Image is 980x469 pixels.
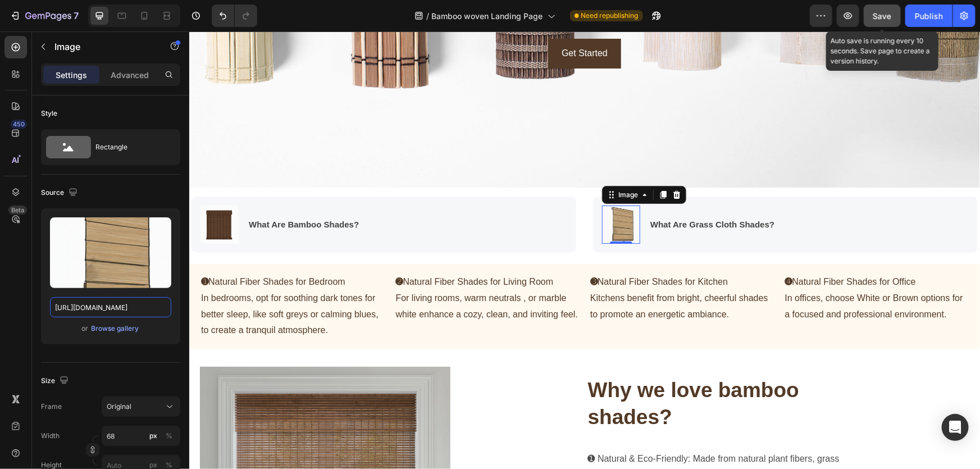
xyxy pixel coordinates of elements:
[596,245,603,255] strong: ➍
[54,40,150,53] p: Image
[91,323,140,334] button: Browse gallery
[166,431,172,441] div: %
[4,4,84,27] button: 7
[41,374,71,389] div: Size
[461,188,585,198] span: What Are Grass Cloth Shades?
[596,243,780,259] p: Natural Fiber Shades for Office
[432,10,543,22] span: Bamboo woven Landing Page
[11,120,27,129] div: 450
[8,206,27,215] div: Beta
[147,429,160,443] button: %
[207,245,214,255] strong: ➋
[82,322,89,335] span: or
[41,108,57,119] div: Style
[596,259,780,292] p: In offices, choose White or Brown options for a focused and professional environment.
[207,259,390,292] p: For living rooms, warm neutrals , or marble white enhance a cozy, clean, and inviting feel.
[56,69,87,81] p: Settings
[41,431,60,441] label: Width
[942,414,969,441] div: Open Intercom Messenger
[102,397,180,417] button: Original
[162,429,176,443] button: px
[427,10,430,22] span: /
[12,245,19,255] strong: ➊
[401,245,408,255] strong: ➌
[74,9,79,22] p: 7
[873,11,892,21] span: Save
[50,297,171,317] input: https://example.com/image.jpg
[111,69,149,81] p: Advanced
[212,4,257,27] div: Undo/Redo
[413,174,451,212] img: Alt Image
[207,243,390,259] p: Natural Fiber Shades for Living Room
[398,344,662,400] h2: Why we love bamboo shades?
[581,11,639,21] span: Need republishing
[401,259,585,292] p: Kitchens benefit from bright, cheerful shades to promote an energetic ambiance.
[50,217,171,288] img: preview-image
[102,426,180,446] input: px%
[41,185,80,201] div: Source
[401,243,585,259] p: Natural Fiber Shades for Kitchen
[864,4,901,27] button: Save
[189,31,980,469] iframe: Design area
[95,134,164,160] div: Rectangle
[149,431,157,441] div: px
[41,402,62,412] label: Frame
[107,402,131,412] span: Original
[915,10,943,22] div: Publish
[12,243,195,259] p: Natural Fiber Shades for Bedroom
[92,324,139,334] div: Browse gallery
[12,259,195,307] p: In bedrooms, opt for soothing dark tones for better sleep, like soft greys or calming blues, to c...
[427,158,451,169] div: Image
[905,4,952,27] button: Publish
